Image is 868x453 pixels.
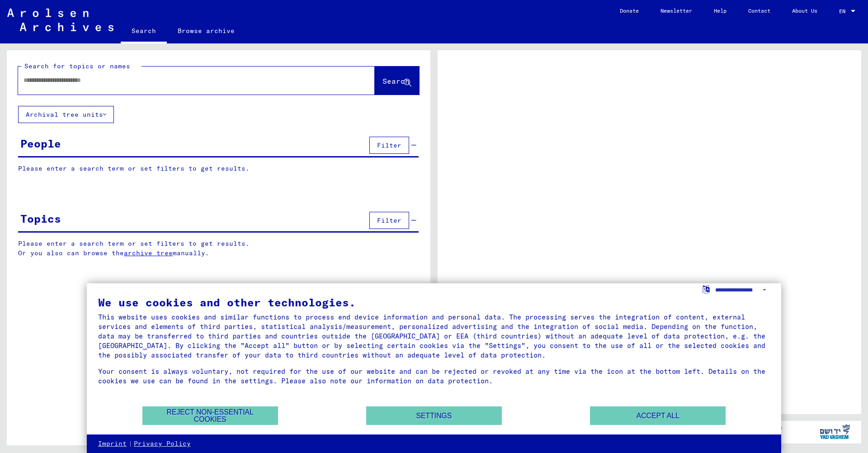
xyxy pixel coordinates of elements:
span: Filter [377,216,401,224]
div: This website uses cookies and similar functions to process end device information and personal da... [98,312,770,360]
span: Search [382,76,410,86]
div: People [20,135,61,152]
a: Search [121,20,167,43]
div: Topics [20,210,61,227]
p: Please enter a search term or set filters to get results. [18,164,419,173]
span: EN [839,8,849,14]
button: Search [375,67,419,95]
button: Settings [366,406,502,425]
div: We use cookies and other technologies. [98,297,770,308]
span: Filter [377,141,401,149]
a: Privacy Policy [134,439,191,448]
mat-label: Search for topics or names [24,62,130,70]
p: Please enter a search term or set filters to get results. Or you also can browse the manually. [18,239,419,258]
button: Accept all [590,406,726,425]
button: Filter [369,137,409,154]
button: Archival tree units [18,106,114,123]
a: Imprint [98,439,127,448]
div: Your consent is always voluntary, not required for the use of our website and can be rejected or ... [98,367,770,386]
button: Reject non-essential cookies [142,406,278,425]
a: archive tree [124,249,173,257]
a: Browse archive [167,20,245,42]
img: Arolsen_neg.svg [7,9,113,31]
button: Filter [369,212,409,229]
img: yv_logo.png [818,420,852,443]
